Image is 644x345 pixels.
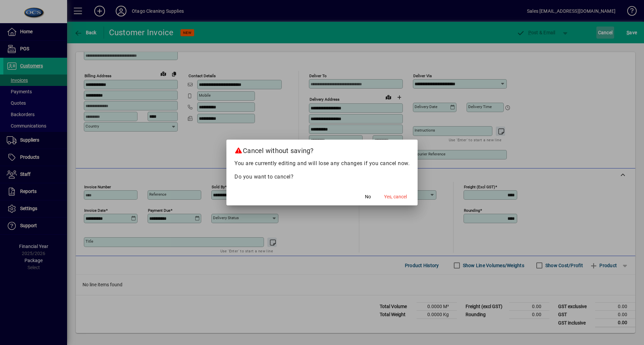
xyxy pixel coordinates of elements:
span: No [365,193,371,200]
p: You are currently editing and will lose any changes if you cancel now. [234,159,410,167]
button: Yes, cancel [381,191,410,203]
h2: Cancel without saving? [226,140,418,159]
p: Do you want to cancel? [234,173,410,181]
button: No [357,191,379,203]
span: Yes, cancel [384,193,407,200]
